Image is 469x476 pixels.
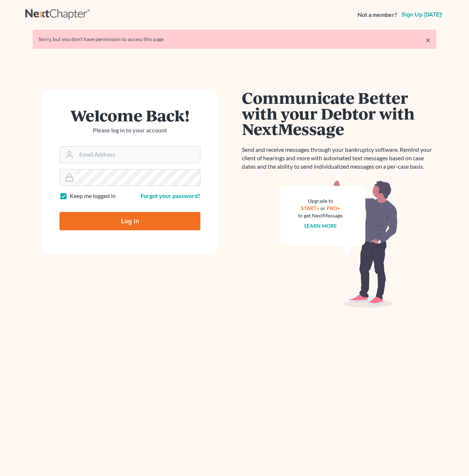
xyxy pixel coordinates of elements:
span: or [321,205,326,211]
label: Keep me logged in [70,192,116,200]
a: Forgot your password? [141,192,200,199]
img: nextmessage_bg-59042aed3d76b12b5cd301f8e5b87938c9018125f34e5fa2b7a6b67550977c72.svg [280,180,398,308]
a: × [425,36,430,44]
a: PRO+ [327,205,341,211]
a: Learn more [305,223,337,229]
h1: Communicate Better with your Debtor with NextMessage [242,90,436,137]
input: Email Address [76,147,200,163]
strong: Not a member? [357,11,397,19]
div: to get NextMessage. [298,212,343,219]
h1: Welcome Back! [59,107,200,123]
a: Sign up [DATE]! [400,12,444,18]
div: Sorry, but you don't have permission to access this page [39,36,430,43]
input: Log In [59,212,200,230]
p: Please log in to your account [59,126,200,135]
div: Upgrade to [298,197,343,205]
p: Send and receive messages through your bankruptcy software. Remind your client of hearings and mo... [242,146,436,171]
a: START+ [301,205,320,211]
